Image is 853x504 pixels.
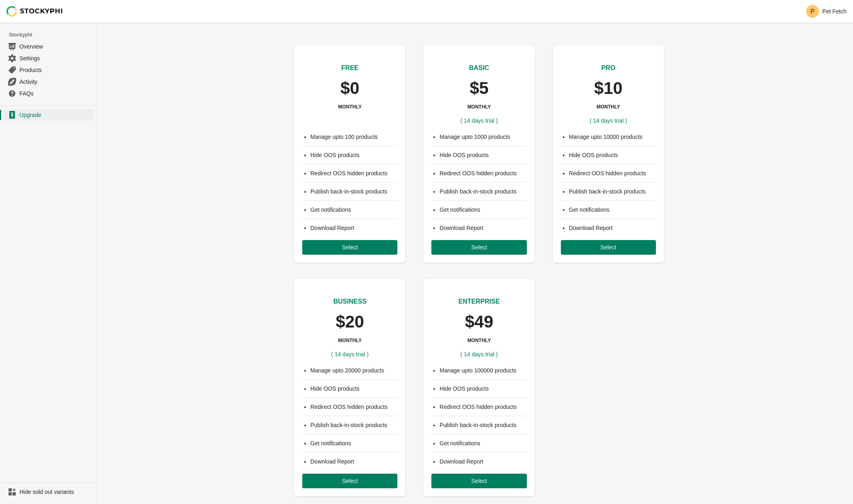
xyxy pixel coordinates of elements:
button: Avatar with initials PPet Fetch [803,3,850,19]
span: Overview [19,43,92,51]
li: Publish back-in-stock products [310,187,397,196]
li: Get notifications [310,439,397,447]
li: Download Report [310,224,397,232]
span: Activity [19,78,92,86]
li: Download Report [439,224,526,232]
li: Manage upto 100000 products [439,366,526,374]
span: Avatar with initials P [806,5,819,18]
p: Pet Fetch [822,8,847,15]
p: $49 [465,313,493,331]
button: Select [302,474,397,488]
h3: MONTHLY [467,104,491,110]
button: Select [302,240,397,255]
li: Redirect OOS hidden products [569,169,656,177]
li: Download Report [310,457,397,466]
a: Hide sold out variants [3,486,93,498]
a: Activity [3,76,93,87]
span: Stockyphi [9,31,97,39]
h3: MONTHLY [338,337,362,344]
li: Get notifications [439,439,526,447]
span: PRO [601,64,615,71]
button: Select [431,474,526,488]
li: Redirect OOS hidden products [439,403,526,411]
li: Redirect OOS hidden products [439,169,526,177]
li: Redirect OOS hidden products [310,169,397,177]
li: Publish back-in-stock products [439,187,526,196]
span: ENTERPRISE [458,298,500,305]
a: Products [3,64,93,76]
li: Hide OOS products [439,385,526,393]
span: ( 14 days trial ) [331,351,369,357]
li: Get notifications [310,206,397,214]
li: Hide OOS products [439,151,526,159]
p: $0 [340,79,359,97]
span: Select [342,478,358,484]
li: Redirect OOS hidden products [310,403,397,411]
span: Hide sold out variants [19,488,92,496]
li: Publish back-in-stock products [310,421,397,429]
li: Manage upto 1000 products [439,133,526,141]
li: Download Report [569,224,656,232]
a: Overview [3,40,93,52]
span: Upgrade [19,111,92,119]
img: Stockyphi [6,6,63,17]
li: Hide OOS products [310,151,397,159]
li: Get notifications [439,206,526,214]
span: Products [19,66,92,74]
span: ( 14 days trial ) [590,117,627,124]
a: Upgrade [3,109,93,121]
li: Download Report [439,457,526,466]
span: Select [471,478,487,484]
li: Publish back-in-stock products [439,421,526,429]
span: Select [600,244,616,251]
a: FAQs [3,87,93,99]
h3: MONTHLY [338,104,362,110]
span: Select [471,244,487,251]
p: $10 [594,79,622,97]
span: Settings [19,54,92,62]
li: Hide OOS products [310,385,397,393]
span: ( 14 days trial ) [460,351,498,357]
span: ( 14 days trial ) [460,117,498,124]
li: Manage upto 100 products [310,133,397,141]
h3: MONTHLY [596,104,620,110]
span: BUSINESS [333,298,367,305]
span: FAQs [19,89,92,98]
li: Manage upto 10000 products [569,133,656,141]
li: Publish back-in-stock products [569,187,656,196]
li: Get notifications [569,206,656,214]
span: BASIC [469,64,489,71]
p: $20 [336,313,364,331]
a: Settings [3,52,93,64]
text: P [811,8,815,15]
span: Select [342,244,358,251]
button: Select [561,240,656,255]
h3: MONTHLY [467,337,491,344]
p: $5 [470,79,489,97]
li: Hide OOS products [569,151,656,159]
li: Manage upto 20000 products [310,366,397,374]
span: FREE [341,64,359,71]
button: Select [431,240,526,255]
